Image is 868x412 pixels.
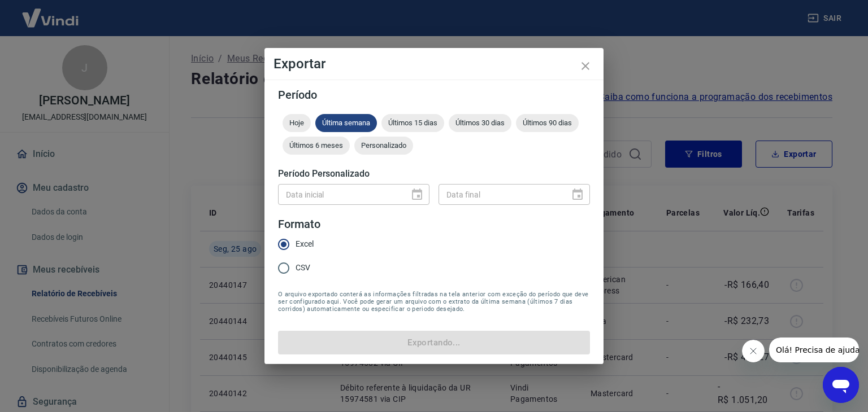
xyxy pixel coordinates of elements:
[439,184,562,205] input: DD/MM/YYYY
[7,8,95,17] span: Olá! Precisa de ajuda?
[516,119,579,127] span: Últimos 90 dias
[283,119,311,127] span: Hoje
[278,184,401,205] input: DD/MM/YYYY
[315,119,377,127] span: Última semana
[296,262,310,274] span: CSV
[278,89,590,100] h5: Período
[296,238,314,250] span: Excel
[742,340,765,362] iframe: Fechar mensagem
[381,119,444,127] span: Últimos 15 dias
[274,57,594,71] h4: Exportar
[283,114,311,132] div: Hoje
[769,338,859,362] iframe: Mensagem da empresa
[278,216,320,233] legend: Formato
[449,114,511,132] div: Últimos 30 dias
[449,119,511,127] span: Últimos 30 dias
[278,168,590,179] h5: Período Personalizado
[283,141,350,150] span: Últimos 6 meses
[381,114,444,132] div: Últimos 15 dias
[516,114,579,132] div: Últimos 90 dias
[823,367,859,403] iframe: Botão para abrir a janela de mensagens
[354,141,413,150] span: Personalizado
[278,291,590,313] span: O arquivo exportado conterá as informações filtradas na tela anterior com exceção do período que ...
[354,137,413,155] div: Personalizado
[315,114,377,132] div: Última semana
[572,52,599,80] button: close
[283,137,350,155] div: Últimos 6 meses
